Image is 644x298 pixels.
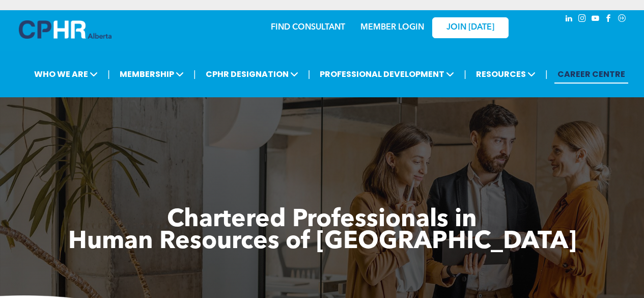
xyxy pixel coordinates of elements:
[117,65,187,84] span: MEMBERSHIP
[473,65,539,84] span: RESOURCES
[68,230,576,254] span: Human Resources of [GEOGRAPHIC_DATA]
[554,65,628,84] a: CAREER CENTRE
[31,65,101,84] span: WHO WE ARE
[545,64,548,85] li: |
[464,64,466,85] li: |
[308,64,311,85] li: |
[167,208,477,232] span: Chartered Professionals in
[564,13,575,26] a: linkedin
[577,13,588,26] a: instagram
[19,20,111,39] img: A blue and white logo for cp alberta
[617,13,628,26] a: Social network
[271,23,345,32] a: FIND CONSULTANT
[317,65,457,84] span: PROFESSIONAL DEVELOPMENT
[360,23,424,32] a: MEMBER LOGIN
[432,17,509,38] a: JOIN [DATE]
[446,23,494,33] span: JOIN [DATE]
[590,13,601,26] a: youtube
[603,13,614,26] a: facebook
[193,64,196,85] li: |
[203,65,301,84] span: CPHR DESIGNATION
[107,64,110,85] li: |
